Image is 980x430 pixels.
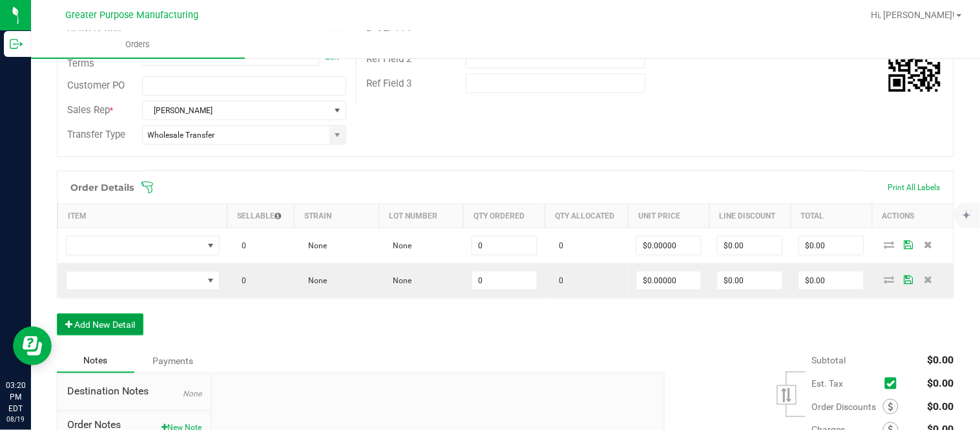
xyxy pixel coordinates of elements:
button: Add New Detail [57,314,143,336]
th: Sellable [227,204,295,228]
input: 0 [472,237,537,255]
span: None [183,389,202,398]
span: Transfer Type [67,129,125,140]
span: Delete Order Detail [919,241,938,248]
h1: Order Details [70,182,134,193]
p: 03:20 PM EDT [6,380,25,414]
span: NO DATA FOUND [66,271,220,290]
input: 0 [637,272,702,290]
th: Lot Number [379,204,464,228]
span: None [302,241,328,250]
input: 0 [718,237,782,255]
span: 0 [553,276,564,285]
input: 0 [718,272,782,290]
span: None [387,241,412,250]
span: 0 [235,241,246,250]
span: $0.00 [928,354,954,366]
th: Unit Price [629,204,710,228]
inline-svg: Outbound [10,38,23,50]
input: 0 [472,272,537,290]
span: [PERSON_NAME] [143,102,330,120]
span: Orders [108,39,167,50]
span: Subtotal [812,355,846,365]
span: 0 [235,276,246,285]
p: 08/19 [6,414,25,424]
span: NO DATA FOUND [66,236,220,255]
span: None [387,276,412,285]
span: Est. Tax [812,378,880,389]
span: Save Order Detail [899,241,919,248]
span: Delete Order Detail [919,275,938,283]
span: Customer PO [67,80,125,91]
span: None [302,276,328,285]
span: Order Discounts [812,402,883,412]
th: Line Discount [709,204,791,228]
span: 0 [553,241,564,250]
span: Destination Notes [67,383,202,399]
span: Save Order Detail [899,275,919,283]
th: Actions [872,204,954,228]
span: Hi, [PERSON_NAME]! [871,10,955,20]
div: Payments [134,349,212,372]
th: Item [58,204,227,228]
qrcode: 00000407 [889,40,941,92]
span: Ref Field 3 [366,78,412,89]
a: Orders [31,31,245,58]
th: Strain [295,204,379,228]
th: Total [791,204,872,228]
img: Scan me! [889,40,941,92]
div: Notes [57,349,134,373]
span: $0.00 [928,400,954,413]
th: Qty Ordered [464,204,545,228]
input: 0 [799,272,864,290]
input: 0 [637,237,702,255]
span: Sales Rep [67,104,110,116]
span: Greater Purpose Manufacturing [65,10,198,21]
span: $0.00 [928,377,954,389]
span: Ref Field 2 [366,53,412,65]
span: Calculate excise tax [885,374,902,392]
input: 0 [799,237,864,255]
th: Qty Allocated [545,204,629,228]
iframe: Resource center [13,327,52,365]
